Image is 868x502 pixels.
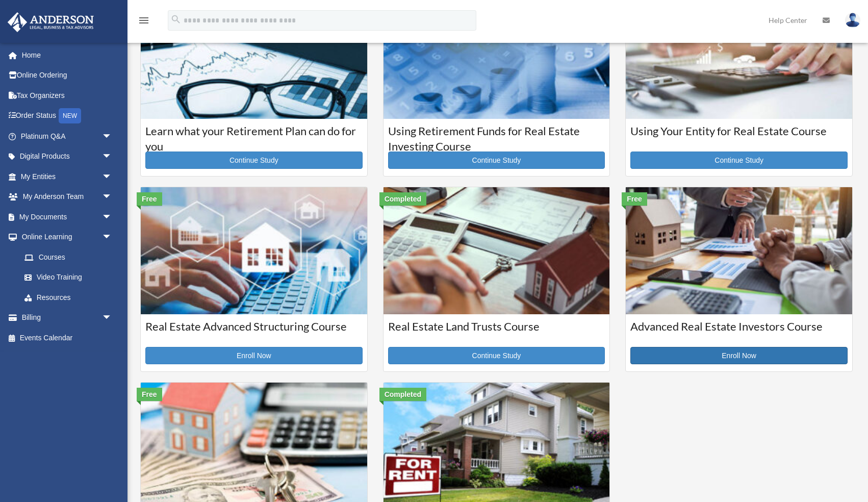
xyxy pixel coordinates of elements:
a: Events Calendar [7,328,127,348]
div: Free [622,192,647,206]
span: arrow_drop_down [102,126,122,147]
img: User Pic [845,13,860,28]
a: Digital Productsarrow_drop_down [7,146,127,167]
a: Video Training [14,267,127,288]
a: Continue Study [145,152,363,169]
h3: Using Your Entity for Real Estate Course [630,123,848,149]
span: arrow_drop_down [102,146,122,167]
a: My Anderson Teamarrow_drop_down [7,187,127,207]
div: Completed [379,192,426,206]
h3: Learn what your Retirement Plan can do for you [145,123,363,149]
i: menu [138,14,150,27]
div: Completed [379,388,426,401]
a: My Entitiesarrow_drop_down [7,166,127,187]
a: Courses [14,247,122,267]
div: Free [137,192,162,206]
a: Online Ordering [7,65,127,86]
a: Online Learningarrow_drop_down [7,227,127,247]
a: Platinum Q&Aarrow_drop_down [7,126,127,146]
a: Order StatusNEW [7,106,127,127]
a: Home [7,45,127,65]
span: arrow_drop_down [102,227,122,248]
h3: Real Estate Advanced Structuring Course [145,319,363,344]
a: Billingarrow_drop_down [7,308,127,328]
span: arrow_drop_down [102,308,122,329]
span: arrow_drop_down [102,187,122,208]
div: Free [137,388,162,401]
div: NEW [59,108,81,123]
a: My Documentsarrow_drop_down [7,207,127,227]
a: Enroll Now [145,347,363,364]
h3: Advanced Real Estate Investors Course [630,319,848,344]
a: Tax Organizers [7,85,127,106]
a: Continue Study [388,347,605,364]
a: Continue Study [630,152,848,169]
a: Enroll Now [630,347,848,364]
a: Continue Study [388,152,605,169]
span: arrow_drop_down [102,207,122,228]
h3: Real Estate Land Trusts Course [388,319,605,344]
span: arrow_drop_down [102,166,122,187]
a: Resources [14,287,127,308]
i: search [170,14,182,25]
h3: Using Retirement Funds for Real Estate Investing Course [388,123,605,149]
a: menu [138,18,150,27]
img: Anderson Advisors Platinum Portal [5,12,97,32]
